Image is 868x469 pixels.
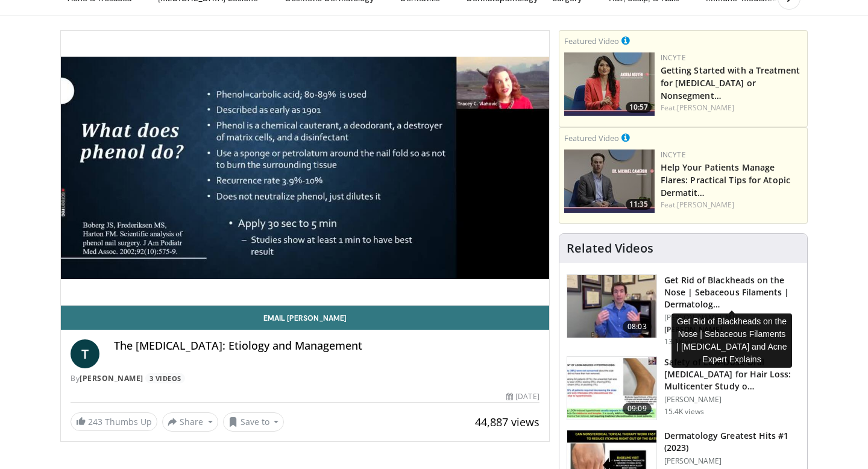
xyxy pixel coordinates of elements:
[661,52,686,63] a: Incyte
[71,373,539,384] div: By
[664,337,704,347] p: 13.1K views
[623,403,652,415] span: 09:09
[664,456,800,466] p: [PERSON_NAME]
[664,407,704,417] p: 15.4K views
[661,200,802,210] div: Feat.
[564,52,655,116] img: e02a99de-beb8-4d69-a8cb-018b1ffb8f0c.png.150x105_q85_crop-smart_upscale.jpg
[567,241,653,256] h4: Related Videos
[626,199,652,210] span: 11:35
[567,274,800,347] a: 08:03 Get Rid of Blackheads on the Nose | Sebaceous Filaments | Dermatolog… [PERSON_NAME], MD [PE...
[661,162,790,198] a: Help Your Patients Manage Flares: Practical Tips for Atopic Dermatit…
[664,395,800,404] p: [PERSON_NAME]
[664,274,800,310] h3: Get Rid of Blackheads on the Nose | Sebaceous Filaments | Dermatolog…
[145,373,185,383] a: 3 Videos
[564,150,655,213] a: 11:35
[677,200,734,210] a: [PERSON_NAME]
[564,133,619,143] small: Featured Video
[162,412,218,432] button: Share
[564,36,619,46] small: Featured Video
[80,373,143,383] a: [PERSON_NAME]
[88,416,102,427] span: 243
[677,102,734,113] a: [PERSON_NAME]
[664,313,800,323] p: [PERSON_NAME], MD
[567,275,656,338] img: 54dc8b42-62c8-44d6-bda4-e2b4e6a7c56d.150x105_q85_crop-smart_upscale.jpg
[664,430,800,454] h3: Dermatology Greatest Hits #1 (2023)
[564,52,655,116] a: 10:57
[564,150,655,213] img: 601112bd-de26-4187-b266-f7c9c3587f14.png.150x105_q85_crop-smart_upscale.jpg
[71,339,99,368] a: T
[506,391,539,402] div: [DATE]
[664,325,800,335] p: [PERSON_NAME]
[567,356,800,420] a: 09:09 Safety of Low-Dose Oral [MEDICAL_DATA] for Hair Loss: Multicenter Study o… [PERSON_NAME] 15...
[223,412,285,432] button: Save to
[661,65,800,101] a: Getting Started with a Treatment for [MEDICAL_DATA] or Nonsegment…
[567,357,656,420] img: 83a686ce-4f43-4faf-a3e0-1f3ad054bd57.150x105_q85_crop-smart_upscale.jpg
[664,356,800,392] h3: Safety of Low-Dose Oral [MEDICAL_DATA] for Hair Loss: Multicenter Study o…
[475,415,539,429] span: 44,887 views
[671,313,792,368] div: Get Rid of Blackheads on the Nose | Sebaceous Filaments | [MEDICAL_DATA] and Acne Expert Explains
[626,102,652,113] span: 10:57
[661,102,802,113] div: Feat.
[661,150,686,160] a: Incyte
[114,339,539,353] h4: The [MEDICAL_DATA]: Etiology and Management
[623,321,652,333] span: 08:03
[71,412,157,431] a: 243 Thumbs Up
[61,31,549,306] video-js: Video Player
[61,306,549,330] a: Email [PERSON_NAME]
